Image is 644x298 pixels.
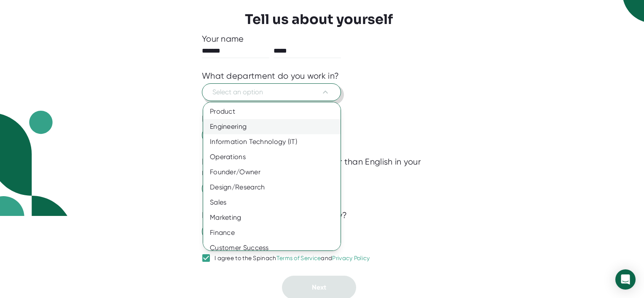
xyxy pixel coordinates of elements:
[203,165,347,180] div: Founder/Owner
[615,269,636,290] div: Open Intercom Messenger
[203,195,347,210] div: Sales
[203,210,347,225] div: Marketing
[203,240,347,255] div: Customer Success
[203,225,347,240] div: Finance
[203,134,347,149] div: Information Technology (IT)
[203,180,347,195] div: Design/Research
[203,149,347,165] div: Operations
[203,104,347,119] div: Product
[203,119,347,134] div: Engineering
